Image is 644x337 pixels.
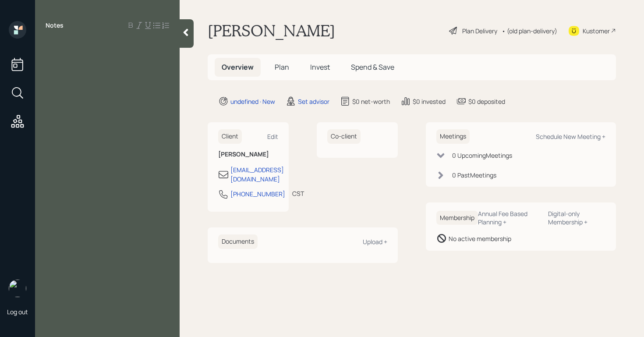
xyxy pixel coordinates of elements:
h6: Membership [436,211,478,225]
div: Upload + [363,238,387,246]
img: retirable_logo.png [9,280,26,297]
span: Plan [275,62,289,72]
h6: Meetings [436,129,470,144]
div: $0 net-worth [352,97,390,106]
div: • (old plan-delivery) [502,26,557,35]
div: Kustomer [583,26,610,35]
div: 0 Upcoming Meeting s [452,151,512,160]
div: Log out [7,308,28,316]
div: [EMAIL_ADDRESS][DOMAIN_NAME] [230,165,284,184]
span: Invest [310,62,330,72]
div: Digital-only Membership + [548,209,605,226]
h6: [PERSON_NAME] [218,151,278,158]
h6: Client [218,129,242,144]
div: 0 Past Meeting s [452,170,496,180]
h6: Co-client [327,129,361,144]
div: Annual Fee Based Planning + [478,209,541,226]
div: No active membership [449,234,511,243]
div: Schedule New Meeting + [536,132,605,141]
span: Overview [222,62,254,72]
div: undefined · New [230,97,275,106]
div: [PHONE_NUMBER] [230,189,285,199]
span: Spend & Save [351,62,394,72]
h1: [PERSON_NAME] [208,21,335,40]
div: CST [292,189,304,198]
h6: Documents [218,234,258,249]
div: Plan Delivery [462,26,497,35]
label: Notes [46,21,64,30]
div: $0 invested [413,97,446,106]
div: $0 deposited [468,97,505,106]
div: Edit [267,132,278,141]
div: Set advisor [298,97,329,106]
